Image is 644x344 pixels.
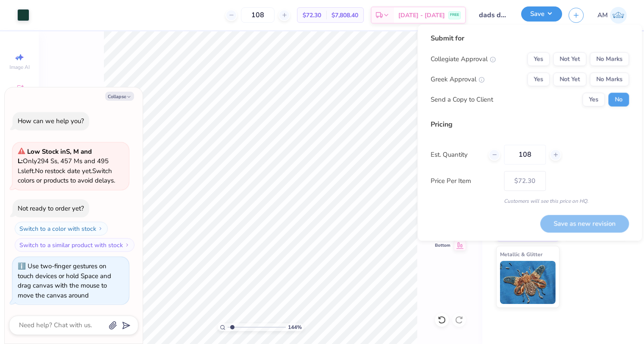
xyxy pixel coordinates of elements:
button: No [608,93,629,106]
img: Switch to a similar product with stock [125,242,130,248]
div: Not ready to order yet? [18,204,84,213]
button: Collapse [105,92,134,101]
div: How can we help you? [18,117,84,125]
strong: Low Stock in S, M and L : [18,147,92,166]
div: Customers will see this price on HQ. [431,197,629,205]
span: $7,808.40 [331,11,358,20]
button: No Marks [590,72,629,86]
button: Not Yet [553,52,586,66]
span: 144 % [288,323,302,331]
span: No restock date yet. [35,167,92,175]
button: Not Yet [553,72,586,86]
button: Yes [527,52,550,66]
input: – – [241,7,275,23]
input: Untitled Design [472,6,515,24]
span: Only 294 Ss, 457 Ms and 495 Ls left. Switch colors or products to avoid delays. [18,147,115,185]
span: [DATE] - [DATE] [398,11,445,20]
label: Price Per Item [431,176,497,186]
span: AM [597,10,608,20]
div: Use two-finger gestures on touch devices or hold Space and drag canvas with the mouse to move the... [18,262,111,300]
a: AM [597,7,627,24]
img: Amanda Mudry [610,7,627,24]
button: No Marks [590,52,629,66]
div: Pricing [431,119,629,130]
button: Switch to a similar product with stock [15,238,134,252]
span: Image AI [9,64,30,71]
label: Est. Quantity [431,150,482,160]
img: Switch to a color with stock [98,226,103,231]
img: Metallic & Glitter [500,261,556,304]
div: Collegiate Approval [431,54,496,64]
button: Save [521,6,562,22]
span: $72.30 [303,11,321,20]
input: – – [504,145,546,164]
div: Submit for [431,33,629,43]
button: Yes [527,72,550,86]
button: Switch to a color with stock [15,222,108,236]
span: Metallic & Glitter [500,250,543,259]
div: Greek Approval [431,74,485,84]
div: Send a Copy to Client [431,95,493,105]
span: FREE [450,12,459,18]
span: Bottom [435,242,450,248]
button: Yes [582,93,605,106]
